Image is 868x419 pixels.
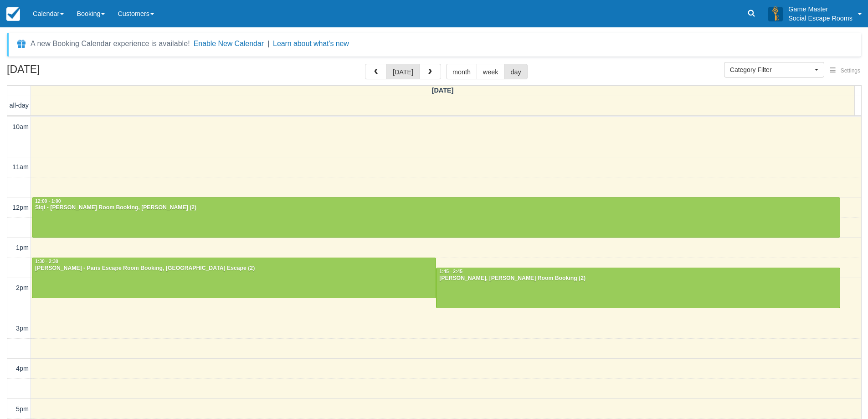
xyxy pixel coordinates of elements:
div: [PERSON_NAME] - Paris Escape Room Booking, [GEOGRAPHIC_DATA] Escape (2) [35,265,433,272]
span: 11am [12,163,29,171]
span: 12pm [12,204,29,211]
p: Game Master [788,5,853,14]
button: month [446,64,477,79]
img: checkfront-main-nav-mini-logo.png [6,7,20,21]
span: 2pm [16,284,29,291]
button: week [477,64,505,79]
h2: [DATE] [7,64,122,81]
a: 1:30 - 2:30[PERSON_NAME] - Paris Escape Room Booking, [GEOGRAPHIC_DATA] Escape (2) [32,258,436,298]
span: 1:30 - 2:30 [35,259,58,264]
a: 12:00 - 1:00Siqi - [PERSON_NAME] Room Booking, [PERSON_NAME] (2) [32,197,840,238]
span: 1pm [16,244,29,251]
button: Category Filter [724,62,824,78]
a: Learn about what's new [273,40,349,47]
button: [DATE] [386,64,420,79]
div: Siqi - [PERSON_NAME] Room Booking, [PERSON_NAME] (2) [35,204,837,212]
button: Enable New Calendar [194,39,264,48]
div: [PERSON_NAME], [PERSON_NAME] Room Booking (2) [439,275,837,282]
span: 10am [12,123,29,130]
span: Settings [841,67,860,74]
button: day [504,64,527,79]
span: Category Filter [730,65,812,74]
span: all-day [10,102,29,109]
span: | [267,40,269,47]
span: [DATE] [432,87,454,94]
span: 5pm [16,405,29,413]
span: 3pm [16,325,29,332]
p: Social Escape Rooms [788,14,853,23]
img: A3 [768,6,783,21]
span: 4pm [16,365,29,372]
span: 1:45 - 2:45 [439,269,462,274]
div: A new Booking Calendar experience is available! [31,38,190,49]
a: 1:45 - 2:45[PERSON_NAME], [PERSON_NAME] Room Booking (2) [436,268,840,308]
span: 12:00 - 1:00 [35,199,61,204]
button: Settings [824,64,866,78]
